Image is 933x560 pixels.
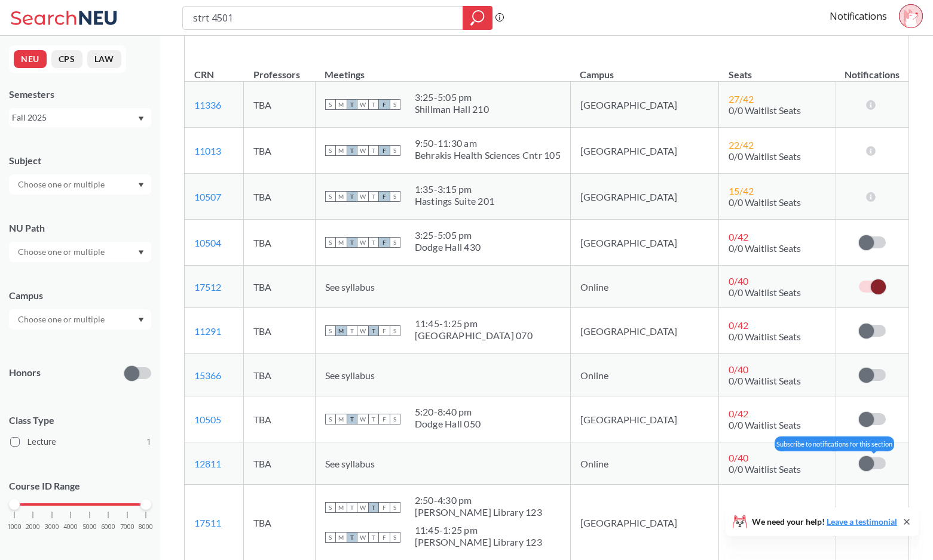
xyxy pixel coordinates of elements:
[194,145,221,156] a: 11013
[729,275,748,287] span: 0 / 40
[729,452,748,463] span: 0 / 40
[368,325,379,336] span: T
[101,524,115,530] span: 6000
[9,221,151,235] div: NU Path
[357,325,368,336] span: W
[138,183,144,187] svg: Dropdown arrow
[390,99,400,110] span: S
[336,502,347,513] span: M
[9,154,151,167] div: Subject
[244,396,316,442] td: TBA
[415,536,542,548] div: [PERSON_NAME] Library 123
[415,103,489,115] div: Shillman Hall 210
[45,524,59,530] span: 3000
[194,68,214,81] div: CRN
[390,237,400,248] span: S
[390,502,400,513] span: S
[415,241,481,253] div: Dodge Hall 430
[9,174,151,195] div: Dropdown arrow
[120,524,134,530] span: 7000
[138,116,144,121] svg: Dropdown arrow
[729,150,801,162] span: 0/0 Waitlist Seats
[570,82,718,128] td: [GEOGRAPHIC_DATA]
[415,183,495,195] div: 1:35 - 3:15 pm
[390,191,400,202] span: S
[415,91,489,103] div: 3:25 - 5:05 pm
[463,6,492,30] div: magnifying glass
[26,524,40,530] span: 2000
[729,231,748,242] span: 0 / 42
[315,56,570,82] th: Meetings
[470,10,485,26] svg: magnifying glass
[729,196,801,208] span: 0/0 Waitlist Seats
[415,195,495,207] div: Hastings Suite 201
[347,191,357,202] span: T
[368,502,379,513] span: T
[347,145,357,156] span: T
[347,237,357,248] span: T
[729,319,748,331] span: 0 / 42
[87,50,121,68] button: LAW
[51,50,82,68] button: CPS
[9,479,151,493] p: Course ID Range
[390,145,400,156] span: S
[336,414,347,424] span: M
[368,99,379,110] span: T
[244,442,316,485] td: TBA
[415,318,533,330] div: 11:45 - 1:25 pm
[12,177,112,192] input: Choose one or multiple
[194,325,221,337] a: 11291
[9,289,151,302] div: Campus
[139,524,153,530] span: 8000
[570,354,718,396] td: Online
[570,56,718,82] th: Campus
[194,237,221,248] a: 10504
[194,517,221,528] a: 17511
[415,330,533,341] div: [GEOGRAPHIC_DATA] 070
[9,108,151,127] div: Fall 2025Dropdown arrow
[244,354,316,396] td: TBA
[138,250,144,255] svg: Dropdown arrow
[7,524,22,530] span: 1000
[415,524,542,536] div: 11:45 - 1:25 pm
[570,396,718,442] td: [GEOGRAPHIC_DATA]
[570,308,718,354] td: [GEOGRAPHIC_DATA]
[194,191,221,202] a: 10507
[244,82,316,128] td: TBA
[570,442,718,485] td: Online
[357,191,368,202] span: W
[336,237,347,248] span: M
[729,104,801,116] span: 0/0 Waitlist Seats
[368,414,379,424] span: T
[827,516,897,527] a: Leave a testimonial
[325,145,336,156] span: S
[347,325,357,336] span: T
[390,414,400,424] span: S
[729,242,801,254] span: 0/0 Waitlist Seats
[325,325,336,336] span: S
[729,93,754,104] span: 27 / 42
[729,375,801,386] span: 0/0 Waitlist Seats
[415,494,542,506] div: 2:50 - 4:30 pm
[194,281,221,293] a: 17512
[729,331,801,342] span: 0/0 Waitlist Seats
[9,309,151,330] div: Dropdown arrow
[336,191,347,202] span: M
[14,50,47,68] button: NEU
[347,414,357,424] span: T
[9,88,151,101] div: Semesters
[729,408,748,419] span: 0 / 42
[325,370,375,381] span: See syllabus
[336,145,347,156] span: M
[325,191,336,202] span: S
[244,220,316,266] td: TBA
[336,325,347,336] span: M
[325,237,336,248] span: S
[570,220,718,266] td: [GEOGRAPHIC_DATA]
[244,56,316,82] th: Professors
[379,532,390,543] span: F
[146,435,151,448] span: 1
[12,111,137,124] div: Fall 2025
[325,458,375,469] span: See syllabus
[63,524,78,530] span: 4000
